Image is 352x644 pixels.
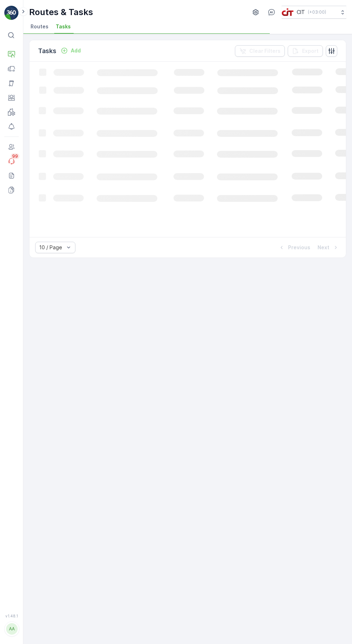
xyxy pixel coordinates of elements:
[235,45,285,57] button: Clear Filters
[277,243,311,252] button: Previous
[249,47,281,55] p: Clear Filters
[6,623,18,635] div: AA
[38,46,56,56] p: Tasks
[318,244,329,251] p: Next
[288,244,310,251] p: Previous
[282,6,346,19] button: CIT(+03:00)
[56,23,71,30] span: Tasks
[4,6,19,20] img: logo
[12,153,18,159] p: 99
[58,46,84,55] button: Add
[317,243,340,252] button: Next
[4,614,19,618] span: v 1.48.1
[4,154,19,168] a: 99
[288,45,323,57] button: Export
[282,8,294,16] img: cit-logo_pOk6rL0.png
[71,47,81,54] p: Add
[308,9,326,15] p: ( +03:00 )
[29,6,93,18] p: Routes & Tasks
[302,47,319,55] p: Export
[297,9,305,16] p: CIT
[31,23,48,30] span: Routes
[4,620,19,638] button: AA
